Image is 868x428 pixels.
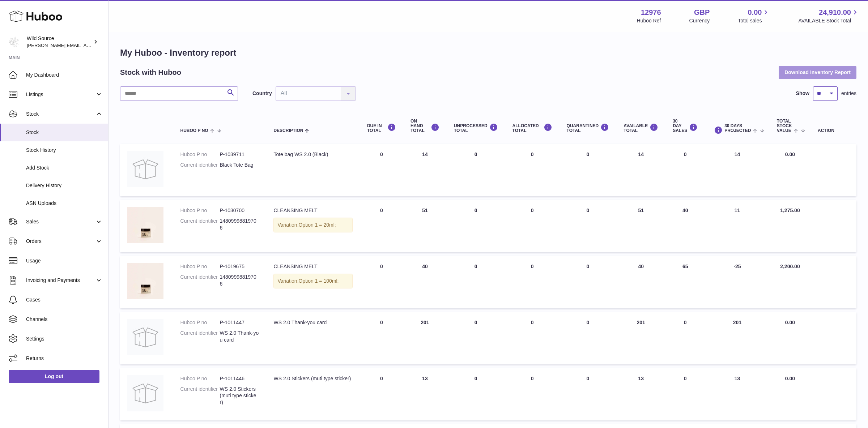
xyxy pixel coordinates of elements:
[777,119,792,133] span: Total stock value
[299,222,336,228] span: Option 1 = 20ml;
[587,376,590,381] span: 0
[403,256,447,308] td: 40
[403,368,447,420] td: 13
[220,263,259,270] dd: P-1019675
[26,182,103,189] span: Delivery History
[26,129,103,136] span: Stock
[127,263,163,299] img: product image
[180,207,220,214] dt: Huboo P no
[273,319,352,326] div: WS 2.0 Thank-you card
[705,200,770,252] td: 11
[665,368,705,420] td: 0
[220,207,259,214] dd: P-1030700
[127,151,163,187] img: product image
[447,200,505,252] td: 0
[616,144,665,196] td: 14
[9,37,20,47] img: kate@wildsource.co.uk
[624,123,658,133] div: AVAILABLE Total
[26,200,103,207] span: ASN Uploads
[26,111,95,117] span: Stock
[180,386,220,406] dt: Current identifier
[665,312,705,364] td: 0
[705,256,770,308] td: -25
[818,128,849,133] div: Action
[367,123,396,133] div: DUE IN TOTAL
[738,8,770,24] a: 0.00 Total sales
[819,8,851,17] span: 24,910.00
[220,375,259,382] dd: P-1011446
[26,91,95,98] span: Listings
[360,200,403,252] td: 0
[220,330,259,343] dd: WS 2.0 Thank-you card
[785,320,795,325] span: 0.00
[724,124,751,133] span: 30 DAYS PROJECTED
[587,264,590,269] span: 0
[26,147,103,154] span: Stock History
[180,263,220,270] dt: Huboo P no
[748,8,762,17] span: 0.00
[360,368,403,420] td: 0
[220,386,259,406] dd: WS 2.0 Stickers (muti type sticker)
[26,296,103,303] span: Cases
[27,35,92,49] div: Wild Source
[120,68,181,77] h2: Stock with Huboo
[180,218,220,231] dt: Current identifier
[694,8,710,17] strong: GBP
[505,200,559,252] td: 0
[26,218,95,225] span: Sales
[26,164,103,171] span: Add Stock
[26,316,103,323] span: Channels
[587,207,590,213] span: 0
[505,256,559,308] td: 0
[273,128,303,133] span: Description
[26,72,103,78] span: My Dashboard
[637,17,661,24] div: Huboo Ref
[403,144,447,196] td: 14
[220,162,259,168] dd: Black Tote Bag
[273,263,352,270] div: CLEANSING MELT
[705,144,770,196] td: 14
[403,312,447,364] td: 201
[512,123,552,133] div: ALLOCATED Total
[798,17,859,24] span: AVAILABLE Stock Total
[410,119,439,133] div: ON HAND Total
[779,66,856,79] button: Download Inventory Report
[447,312,505,364] td: 0
[360,144,403,196] td: 0
[796,90,809,97] label: Show
[641,8,661,17] strong: 12976
[220,274,259,287] dd: 14809998819706
[180,162,220,168] dt: Current identifier
[180,319,220,326] dt: Huboo P no
[454,123,498,133] div: UNPROCESSED Total
[180,128,208,133] span: Huboo P no
[673,119,698,133] div: 30 DAY SALES
[505,144,559,196] td: 0
[587,320,590,325] span: 0
[220,151,259,158] dd: P-1039711
[180,274,220,287] dt: Current identifier
[127,207,163,243] img: product image
[180,151,220,158] dt: Huboo P no
[665,200,705,252] td: 40
[360,256,403,308] td: 0
[587,151,590,157] span: 0
[447,144,505,196] td: 0
[665,256,705,308] td: 65
[26,355,103,362] span: Returns
[403,200,447,252] td: 51
[447,368,505,420] td: 0
[27,42,145,48] span: [PERSON_NAME][EMAIL_ADDRESS][DOMAIN_NAME]
[26,335,103,342] span: Settings
[841,90,856,97] span: entries
[127,375,163,411] img: product image
[785,376,795,381] span: 0.00
[738,17,770,24] span: Total sales
[616,256,665,308] td: 40
[665,144,705,196] td: 0
[273,207,352,214] div: CLEANSING MELT
[360,312,403,364] td: 0
[220,218,259,231] dd: 14809998819706
[273,218,352,232] div: Variation:
[689,17,710,24] div: Currency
